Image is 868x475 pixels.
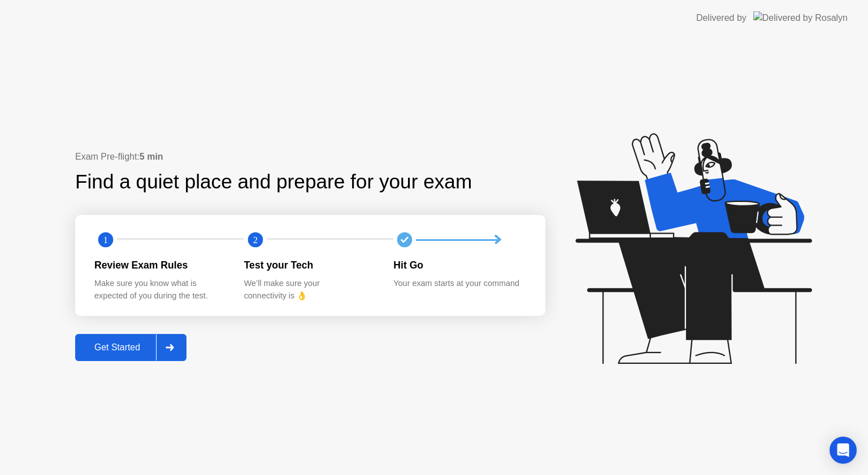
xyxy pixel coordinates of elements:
[75,150,545,164] div: Exam Pre-flight:
[753,11,848,24] img: Delivered by Rosalyn
[94,258,226,272] div: Review Exam Rules
[393,278,525,290] div: Your exam starts at your command
[830,437,857,464] div: Open Intercom Messenger
[75,334,186,361] button: Get Started
[103,235,108,245] text: 1
[79,342,156,353] div: Get Started
[696,11,747,25] div: Delivered by
[244,278,376,302] div: We’ll make sure your connectivity is 👌
[140,152,163,161] b: 5 min
[253,235,258,245] text: 2
[244,258,376,272] div: Test your Tech
[393,258,525,272] div: Hit Go
[94,278,226,302] div: Make sure you know what is expected of you during the test.
[75,167,474,197] div: Find a quiet place and prepare for your exam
